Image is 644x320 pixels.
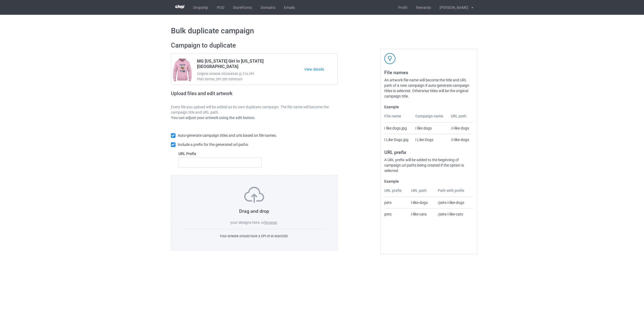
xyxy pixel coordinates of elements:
img: svg+xml;base64,PD94bWwgdmVyc2lvbj0iMS4wIiBlbmNvZGluZz0iVVRGLTgiPz4KPHN2ZyB3aWR0aD0iNDJweCIgaGVpZ2... [384,53,396,64]
label: browse [265,220,277,225]
td: i-like-cats [408,208,435,220]
span: PNG format, DPI 200 minimum [197,77,305,82]
td: I like dogs [412,123,448,134]
td: pets [384,208,408,220]
div: [PERSON_NAME] [435,1,468,14]
p: Every file you upload will be added as its own duplicate campaign. The file name will become the ... [171,104,338,115]
td: /i-like-dogs [448,134,473,145]
th: File name [384,113,412,123]
div: An artwork file name will become the title and URL path of a new campaign if auto-generate campai... [384,77,473,99]
label: Example [384,104,473,110]
td: pets [384,197,408,208]
td: i-like-dogs [408,197,435,208]
span: your designs here, or [230,220,265,225]
th: URL path [448,113,473,123]
td: I Like Dogs.jpg [384,134,412,145]
span: Include a prefix for the generated url paths. [178,142,249,147]
td: I like dogs.jpg [384,123,412,134]
b: You can adjust your artwork using the edit button. [171,116,255,120]
a: View details [304,67,337,72]
h2: Upload files and edit artwork [171,91,271,100]
th: Campaign name [412,113,448,123]
span: . [277,220,278,225]
span: Original Artwork 3024x4346 @ 216 DPI [197,71,305,77]
h2: Campaign to duplicate [171,41,338,50]
td: /i-like-dogs [448,123,473,134]
label: URL Prefix [178,151,262,156]
img: svg+xml;base64,PD94bWwgdmVyc2lvbj0iMS4wIiBlbmNvZGluZz0iVVRGLTgiPz4KPHN2ZyB3aWR0aD0iNzVweCIgaGVpZ2... [244,187,264,203]
td: /pets-i-like-cats [435,208,473,220]
img: 3d383065fc803cdd16c62507c020ddf8.png [175,5,185,9]
h3: Drag and drop [182,208,326,214]
h3: URL prefix [384,149,473,155]
th: URL path [408,188,435,197]
th: URL prefix [384,188,408,197]
label: Example [384,179,473,184]
th: Path with prefix [435,188,473,197]
td: I Like Dogs [412,134,448,145]
h3: File names [384,69,473,75]
span: Auto-generate campaign titles and urls based on file names. [178,133,277,138]
td: /pets-i-like-dogs [435,197,473,208]
div: A URL prefix will be added to the beginning of campaign url paths being created if the option is ... [384,157,473,173]
span: Your artwork should have a DPI of at least 200 . [220,234,288,238]
h1: Bulk duplicate campaign [171,26,473,36]
span: MG [US_STATE] Girl In [US_STATE][GEOGRAPHIC_DATA] [197,59,305,71]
